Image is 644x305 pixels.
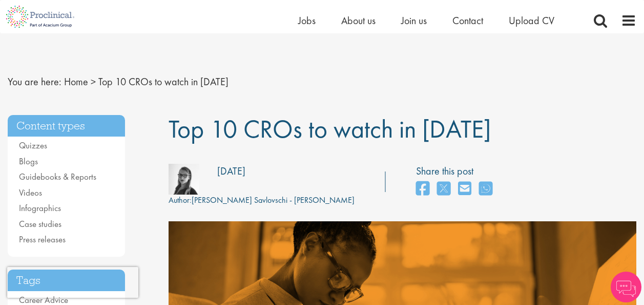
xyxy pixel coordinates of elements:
a: breadcrumb link [64,75,88,88]
a: Case studies [19,218,61,230]
a: Blogs [19,156,38,167]
h3: Content types [8,115,125,137]
span: Author: [169,195,192,205]
a: Press releases [19,234,66,245]
a: share on whats app [479,178,492,200]
span: > [91,75,96,88]
a: Upload CV [509,14,554,27]
span: You are here: [8,75,61,88]
img: Chatbot [611,272,641,302]
a: Infographics [19,202,61,214]
a: Contact [452,14,483,27]
iframe: reCAPTCHA [7,267,138,298]
a: Join us [401,14,427,27]
a: Videos [19,187,42,198]
div: [DATE] [217,164,245,179]
a: share on email [458,178,471,200]
a: About us [341,14,376,27]
span: Top 10 CROs to watch in [DATE] [169,112,491,145]
span: Top 10 CROs to watch in [DATE] [98,75,228,88]
a: share on twitter [437,178,450,200]
a: Quizzes [19,140,47,151]
a: share on facebook [416,178,429,200]
label: Share this post [416,164,497,179]
img: fff6768c-7d58-4950-025b-08d63f9598ee [169,164,199,195]
a: Jobs [298,14,316,27]
div: [PERSON_NAME] Savlovschi - [PERSON_NAME] [169,195,355,206]
a: Guidebooks & Reports [19,171,96,182]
